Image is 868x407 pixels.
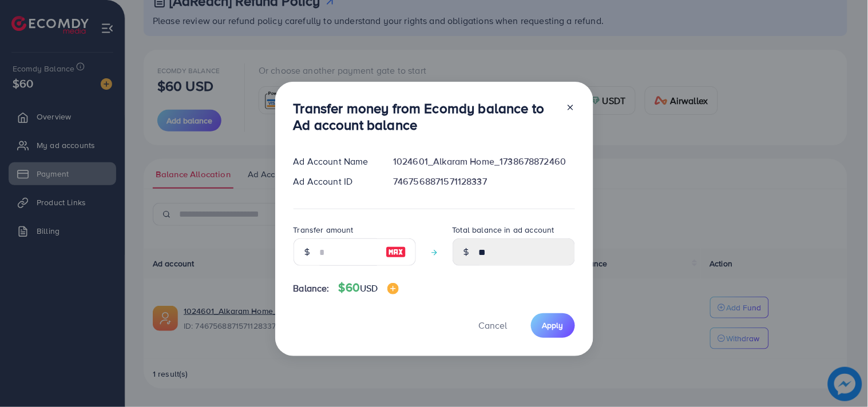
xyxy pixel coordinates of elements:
button: Apply [531,313,575,338]
h3: Transfer money from Ecomdy balance to Ad account balance [294,100,557,133]
div: 7467568871571128337 [384,175,584,188]
button: Cancel [465,313,522,338]
img: image [386,245,406,259]
span: Apply [542,320,564,331]
img: image [387,283,399,294]
label: Total balance in ad account [453,224,554,236]
span: Cancel [479,319,508,332]
span: Balance: [294,282,330,295]
h4: $60 [339,281,399,295]
div: 1024601_Alkaram Home_1738678872460 [384,155,584,168]
div: Ad Account Name [284,155,385,168]
span: USD [360,282,378,294]
label: Transfer amount [294,224,354,236]
div: Ad Account ID [284,175,385,188]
